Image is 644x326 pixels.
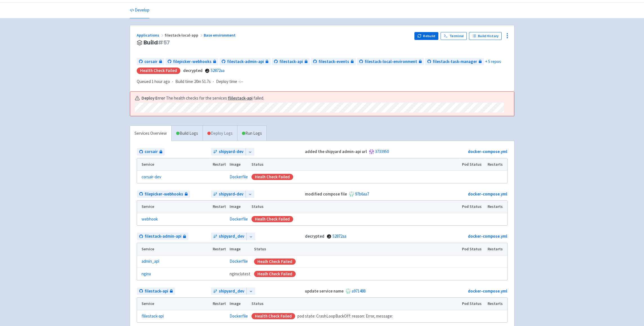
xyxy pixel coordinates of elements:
[228,95,253,101] a: flilestack-api
[130,126,171,141] a: Services Overview
[460,158,486,171] th: Pod Status
[219,149,243,155] span: shipyard-dev
[173,59,212,65] span: filepicker-webhooks
[252,313,458,320] div: pod state: CrashLoopBackOff: reason: Error, message:
[211,148,246,156] a: shipyard-dev
[137,233,188,240] a: filestack-admin-api
[142,95,165,102] b: Deploy Error
[272,58,310,66] a: filestack-api
[486,243,507,255] th: Restarts
[333,233,346,239] a: 52872aa
[252,174,293,180] div: Healh Check Failed
[144,59,158,65] span: corsair
[305,191,347,197] strong: modified compose file
[305,288,344,294] strong: update service name
[486,298,507,310] th: Restarts
[237,126,266,141] a: Run Logs
[142,258,159,265] a: admin_api
[165,33,204,38] span: filestack-local-app
[414,32,439,40] button: Rebuild
[172,126,203,141] a: Build Logs
[137,201,211,213] th: Service
[250,298,460,310] th: Status
[230,271,250,277] span: nginx:latest
[425,58,484,66] a: filestack-task-manager
[468,149,507,154] a: docker-compose.yml
[228,243,252,255] th: Image
[137,58,164,66] a: corsair
[137,287,175,295] a: filestack-api
[486,201,507,213] th: Restarts
[219,58,271,66] a: filestack-admin-api
[175,78,193,85] span: Build time
[145,233,181,240] span: filestack-admin-api
[460,243,486,255] th: Pod Status
[211,190,246,198] a: shipyard-dev
[305,233,324,239] strong: decrypted
[165,58,218,66] a: filepicker-webhooks
[352,288,365,294] a: a971488
[219,191,243,197] span: shipyard-dev
[468,191,507,197] a: docker-compose.yml
[142,271,151,277] a: nginx
[137,158,211,171] th: Service
[468,233,507,239] a: docker-compose.yml
[137,243,211,255] th: Service
[145,288,168,294] span: filestack-api
[211,68,225,73] a: 52872aa
[130,3,149,18] a: Develop
[211,158,228,171] th: Restart
[433,59,477,65] span: filestack-task-manager
[194,78,211,85] span: 20m 51.7s
[137,33,165,38] a: Applications
[166,95,264,102] span: The health checks for the services failed.
[250,201,460,213] th: Status
[204,33,236,38] a: Base environment
[216,78,237,85] span: Deploy time
[311,58,356,66] a: filestack-events
[355,191,369,197] a: 97b6aa7
[211,298,228,310] th: Restart
[254,258,296,265] div: Healh Check Failed
[357,58,424,66] a: filestack-local-environment
[228,158,250,171] th: Image
[211,201,228,213] th: Restart
[219,233,244,240] span: shipyard_dev
[137,68,180,74] div: Health check failed
[252,216,293,222] div: Healh Check Failed
[142,313,164,320] a: flilestack-api
[228,298,250,310] th: Image
[145,191,183,197] span: filepicker-webhooks
[228,201,250,213] th: Image
[254,271,296,277] div: Healh Check Failed
[230,313,248,319] a: Dockerfile
[137,190,190,198] a: filepicker-webhooks
[252,243,460,255] th: Status
[486,158,507,171] th: Restarts
[227,59,264,65] span: filestack-admin-api
[365,59,417,65] span: filestack-local-environment
[318,59,349,65] span: filestack-events
[460,298,486,310] th: Pod Status
[375,149,389,154] a: 3733950
[137,78,247,85] div: · ·
[142,216,158,222] a: webhook
[441,32,467,40] a: Terminal
[158,39,170,46] span: # 57
[230,174,248,179] a: Dockerfile
[137,79,170,84] span: Queued
[279,59,303,65] span: filestack-api
[142,174,161,180] a: corsair-dev
[143,39,170,46] span: Build
[211,243,228,255] th: Restart
[469,32,502,40] a: Build History
[485,59,501,65] span: + 5 repos
[252,313,295,319] div: Health check failed
[238,78,243,85] span: -:--
[230,258,248,264] a: Dockerfile
[203,126,237,141] a: Deploy Logs
[468,288,507,294] a: docker-compose.yml
[137,148,165,156] a: corsair
[137,298,211,310] th: Service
